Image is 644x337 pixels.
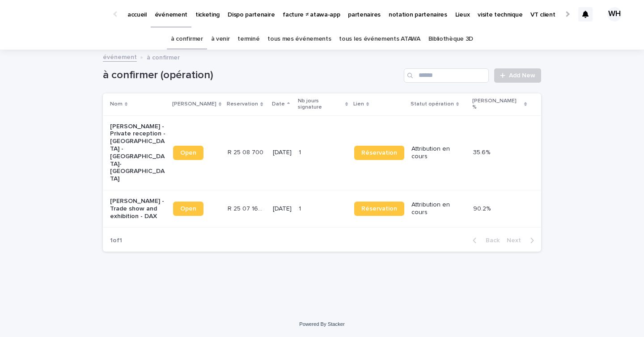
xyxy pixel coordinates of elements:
img: Ls34BcGeRexTGTNfXpUC [18,5,105,23]
p: Date [272,99,285,109]
a: Add New [494,68,541,83]
tr: [PERSON_NAME] - Trade show and exhibition - DAXOpenR 25 07 1608R 25 07 1608 [DATE]11 RéservationA... [103,190,541,227]
button: Back [466,236,503,244]
span: Réservation [361,206,397,212]
p: [PERSON_NAME] % [472,96,522,113]
p: 35.6% [473,147,492,156]
p: [DATE] [273,205,292,213]
span: Next [507,237,526,244]
button: Next [503,236,541,244]
p: Attribution en cours [411,201,466,216]
p: 1 of 1 [103,230,129,252]
p: [PERSON_NAME] - Private reception - [GEOGRAPHIC_DATA] - [GEOGRAPHIC_DATA]-[GEOGRAPHIC_DATA] [110,123,166,183]
h1: à confirmer (opération) [103,69,400,82]
tr: [PERSON_NAME] - Private reception - [GEOGRAPHIC_DATA] - [GEOGRAPHIC_DATA]-[GEOGRAPHIC_DATA]OpenR ... [103,115,541,190]
a: Réservation [354,202,404,216]
p: R 25 08 700 [228,147,265,156]
p: Statut opération [411,99,454,109]
span: Open [180,206,196,212]
a: tous les événements ATAWA [339,29,420,50]
p: Reservation [227,99,258,109]
p: Lien [353,99,364,109]
a: événement [103,51,137,62]
a: à confirmer [171,29,203,50]
p: R 25 07 1608 [228,203,267,213]
a: Open [173,146,203,160]
span: Back [480,237,500,244]
p: [DATE] [273,149,292,156]
p: Nb jours signature [298,96,343,113]
a: à venir [211,29,230,50]
p: 1 [299,147,303,156]
a: Open [173,202,203,216]
a: Powered By Stacker [299,321,344,327]
a: Réservation [354,146,404,160]
p: 1 [299,203,303,213]
p: [PERSON_NAME] [172,99,216,109]
p: 90.2% [473,203,492,213]
a: terminé [237,29,259,50]
span: Add New [509,72,535,79]
p: Nom [110,99,123,109]
div: WH [607,7,622,21]
a: tous mes événements [267,29,331,50]
p: [PERSON_NAME] - Trade show and exhibition - DAX [110,198,166,220]
a: Bibliothèque 3D [428,29,473,50]
input: Search [404,68,489,83]
span: Réservation [361,150,397,156]
span: Open [180,150,196,156]
p: à confirmer [147,52,180,62]
p: Attribution en cours [411,145,466,160]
